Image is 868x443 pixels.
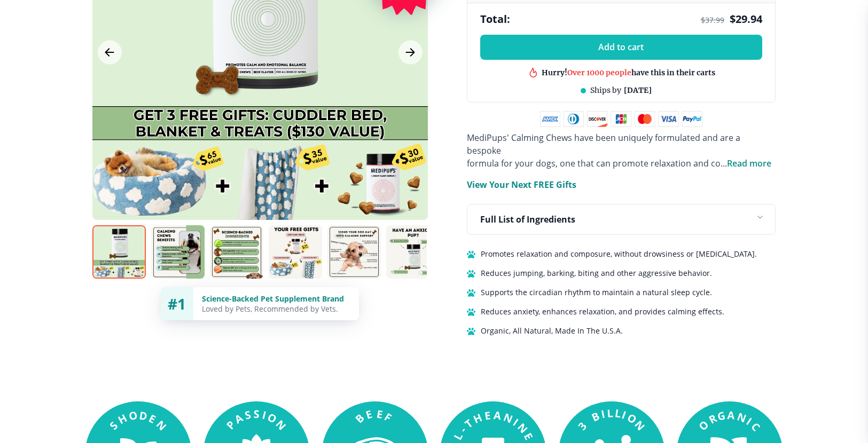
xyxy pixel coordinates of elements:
[480,12,510,26] span: Total:
[467,132,740,156] span: MediPups' Calming Chews have been uniquely formulated and are a bespoke
[730,12,762,26] span: $ 29.94
[467,157,721,169] span: formula for your dogs, one that can promote relaxation and co
[481,325,623,337] span: Organic, All Natural, Made In The U.S.A.
[151,225,205,279] img: Calming Chews | Natural Dog Supplements
[481,248,757,260] span: Promotes relaxation and composure, without drowsiness or [MEDICAL_DATA].
[624,85,652,95] span: [DATE]
[168,294,186,314] span: #1
[327,225,381,279] img: Calming Chews | Natural Dog Supplements
[701,15,724,25] span: $ 37.99
[386,225,440,279] img: Calming Chews | Natural Dog Supplements
[398,41,423,65] button: Next Image
[727,157,771,169] span: Read more
[542,66,715,76] div: Hurry! have this in their carts
[598,42,644,52] span: Add to cart
[480,35,762,60] button: Add to cart
[481,305,724,318] span: Reduces anxiety, enhances relaxation, and provides calming effects.
[210,225,263,279] img: Calming Chews | Natural Dog Supplements
[481,267,712,280] span: Reduces jumping, barking, biting and other aggressive behavior.
[540,111,702,127] img: payment methods
[98,41,122,65] button: Previous Image
[583,79,675,89] div: in this shop
[92,225,146,279] img: Calming Chews | Natural Dog Supplements
[202,304,350,314] div: Loved by Pets, Recommended by Vets.
[481,286,712,299] span: Supports the circadian rhythm to maintain a natural sleep cycle.
[583,79,631,89] span: Best product
[567,66,631,76] span: Over 1000 people
[480,213,575,226] p: Full List of Ingredients
[269,225,322,279] img: Calming Chews | Natural Dog Supplements
[467,178,576,191] p: View Your Next FREE Gifts
[721,157,771,169] span: ...
[202,294,350,304] div: Science-Backed Pet Supplement Brand
[590,85,621,95] span: Ships by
